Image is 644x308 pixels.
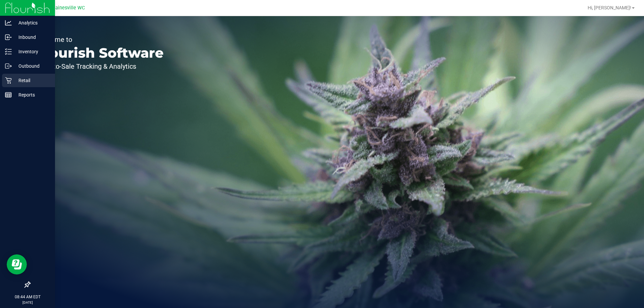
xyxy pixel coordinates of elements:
[12,62,52,70] p: Outbound
[12,48,52,56] p: Inventory
[12,91,52,99] p: Reports
[12,33,52,41] p: Inbound
[5,19,12,26] inline-svg: Analytics
[12,19,52,27] p: Analytics
[3,300,52,305] p: [DATE]
[5,91,12,98] inline-svg: Reports
[36,63,164,70] p: Seed-to-Sale Tracking & Analytics
[5,48,12,55] inline-svg: Inventory
[5,63,12,69] inline-svg: Outbound
[7,254,27,274] iframe: Resource center
[12,76,52,84] p: Retail
[36,36,164,43] p: Welcome to
[588,5,631,10] span: Hi, [PERSON_NAME]!
[52,5,85,11] span: Gainesville WC
[5,34,12,41] inline-svg: Inbound
[36,46,164,60] p: Flourish Software
[3,294,52,300] p: 08:44 AM EDT
[5,77,12,84] inline-svg: Retail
